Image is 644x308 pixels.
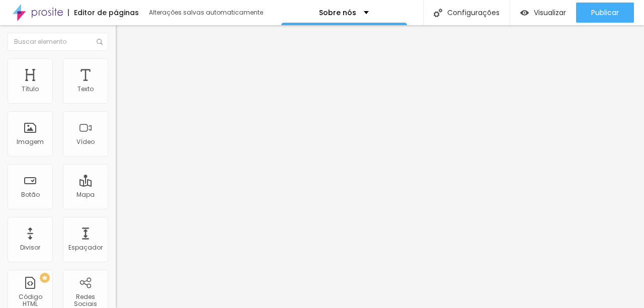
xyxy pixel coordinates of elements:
img: Icone [97,39,103,45]
button: Visualizar [510,3,576,23]
div: Alterações salvas automaticamente [149,10,265,16]
div: Editor de páginas [68,9,139,16]
div: Redes Sociais [65,293,105,308]
iframe: Editor [116,25,644,308]
div: Botão [21,191,40,198]
div: Código HTML [10,293,50,308]
div: Espaçador [68,244,103,251]
input: Buscar elemento [8,33,108,51]
div: Texto [77,86,94,93]
img: Icone [434,9,442,17]
span: Publicar [591,9,619,17]
img: view-1.svg [520,9,529,17]
div: Divisor [20,244,40,251]
span: Visualizar [534,9,566,17]
div: Mapa [76,191,95,198]
div: Vídeo [76,138,95,145]
div: Imagem [17,138,44,145]
button: Publicar [576,3,634,23]
p: Sobre nós [319,9,356,16]
div: Título [22,86,39,93]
